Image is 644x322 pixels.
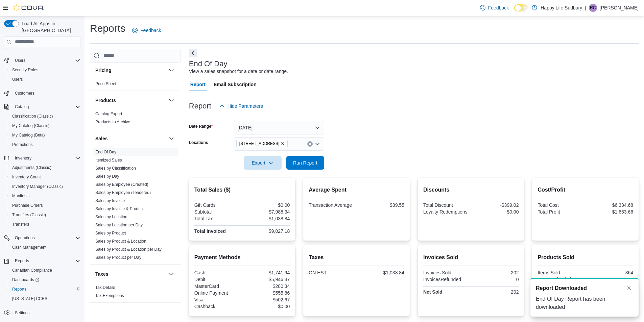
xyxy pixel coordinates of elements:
h2: Products Sold [538,253,633,262]
button: [DATE] [234,121,324,134]
button: Reports [7,284,83,294]
span: Promotions [12,142,33,147]
h3: Taxes [95,271,109,277]
h2: Invoices Sold [423,253,519,262]
div: $39.55 [358,202,404,208]
button: Remove 1021 KINGSWAY UNIT 3, SUDBURY from selection in this group [281,142,285,146]
span: Sales by Product & Location per Day [95,247,162,252]
button: Inventory Count [7,172,83,182]
h3: End Of Day [189,60,228,68]
span: RC [590,4,596,12]
div: Invoices Sold [423,270,470,275]
a: Classification (Classic) [9,112,56,120]
button: Inventory [12,154,34,162]
a: Settings [12,309,32,317]
button: Pricing [95,67,166,74]
a: Canadian Compliance [9,266,55,274]
a: Manifests [9,192,32,200]
button: Canadian Compliance [7,266,83,275]
span: Run Report [293,159,317,166]
div: $280.34 [243,283,290,289]
div: Cash [194,270,241,275]
span: Classification (Classic) [12,114,53,119]
span: Operations [15,235,35,241]
span: Dashboards [12,277,39,282]
button: Classification (Classic) [7,112,83,121]
span: Reports [12,287,26,292]
h3: Report [189,102,211,110]
span: Catalog [12,103,80,111]
div: Total Cost [538,202,584,208]
a: End Of Day [95,150,116,154]
a: Inventory Count [9,173,44,181]
h2: Taxes [309,253,404,262]
h3: Sales [95,135,108,142]
div: Items Sold [538,270,584,275]
button: Operations [1,233,83,243]
span: My Catalog (Classic) [9,122,80,130]
a: [US_STATE] CCRS [9,295,50,303]
span: Settings [12,308,80,317]
span: Purchase Orders [9,201,80,209]
a: Security Roles [9,66,41,74]
button: Inventory [1,153,83,163]
a: Cash Management [9,243,49,251]
a: Purchase Orders [9,201,46,209]
button: Catalog [1,102,83,112]
div: $7,988.34 [243,209,290,215]
button: Users [7,75,83,84]
h2: Total Sales ($) [194,186,290,194]
div: Subtotal [194,209,241,215]
span: Products to Archive [95,119,130,125]
span: Catalog [15,104,29,109]
button: Run Report [286,156,324,170]
button: Products [95,97,166,104]
strong: Net Sold [423,289,443,295]
button: Export [244,156,282,170]
div: View a sales snapshot for a date or date range. [189,68,288,75]
span: Sales by Product & Location [95,239,146,244]
a: Customers [12,89,37,97]
span: Transfers (Classic) [12,212,46,218]
span: Inventory Count [9,173,80,181]
button: Manifests [7,191,83,201]
div: Pricing [90,80,181,91]
div: Gift Cards [194,202,241,208]
span: Transfers [9,220,80,228]
h3: Pricing [95,67,111,74]
span: Itemized Sales [95,157,122,163]
span: Reports [9,285,80,293]
a: Reports [9,285,29,293]
span: End Of Day [95,149,116,155]
strong: Total Invoiced [194,228,226,234]
span: Settings [15,310,29,316]
a: Sales by Product [95,231,126,236]
button: Customers [1,88,83,98]
span: Users [15,58,25,63]
input: Dark Mode [514,4,528,11]
div: Sales [90,148,181,264]
span: [STREET_ADDRESS] [239,140,280,147]
div: $1,741.94 [243,270,290,275]
span: My Catalog (Classic) [12,123,50,128]
button: Sales [95,135,166,142]
span: Load All Apps in [GEOGRAPHIC_DATA] [19,20,80,34]
span: Washington CCRS [9,295,80,303]
button: Open list of options [315,141,320,147]
h2: Discounts [423,186,519,194]
button: Operations [12,234,38,242]
p: Happy Life Sudbury [541,4,582,12]
div: Roxanne Coutu [589,4,597,12]
button: Inventory Manager (Classic) [7,182,83,191]
span: Tax Details [95,285,115,290]
div: Products [90,110,181,129]
div: Notification [536,284,633,292]
button: Products [167,96,175,104]
a: My Catalog (Classic) [9,122,52,130]
a: Transfers [9,220,32,228]
div: $1,653.66 [587,209,633,215]
div: InvoicesRefunded [423,277,470,282]
div: $9,027.18 [243,228,290,234]
span: Hide Parameters [228,103,263,109]
img: Cova [14,4,44,11]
